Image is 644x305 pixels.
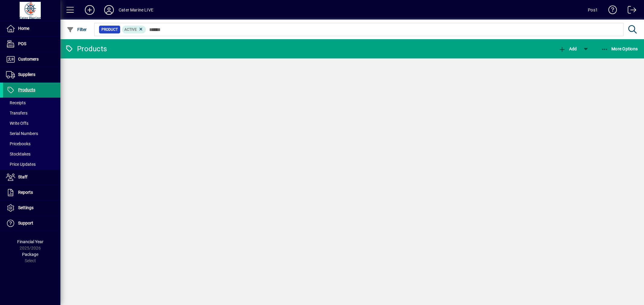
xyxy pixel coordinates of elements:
[3,170,60,185] a: Staff
[18,190,33,195] span: Reports
[3,159,60,169] a: Price Updates
[3,36,60,52] a: POS
[623,1,636,21] a: Logout
[65,44,107,54] div: Products
[3,200,60,215] a: Settings
[18,41,26,46] span: POS
[3,21,60,36] a: Home
[65,24,88,35] button: Filter
[3,149,60,159] a: Stocktakes
[18,26,29,31] span: Home
[3,216,60,231] a: Support
[3,98,60,108] a: Receipts
[3,52,60,67] a: Customers
[119,5,153,15] div: Cater Marine LIVE
[601,46,638,51] span: More Options
[67,27,87,32] span: Filter
[559,46,577,51] span: Add
[18,175,27,179] span: Staff
[18,221,33,225] span: Support
[22,252,38,257] span: Package
[6,141,30,146] span: Pricebooks
[18,87,35,92] span: Products
[18,205,34,210] span: Settings
[6,111,27,115] span: Transfers
[18,72,35,77] span: Suppliers
[6,121,28,126] span: Write Offs
[3,118,60,128] a: Write Offs
[6,152,30,156] span: Stocktakes
[600,43,639,54] button: More Options
[588,5,598,15] div: Pos1
[6,100,26,105] span: Receipts
[3,108,60,118] a: Transfers
[3,128,60,139] a: Serial Numbers
[99,5,119,15] button: Profile
[604,1,617,21] a: Knowledge Base
[557,43,578,54] button: Add
[17,239,43,244] span: Financial Year
[124,27,137,32] span: Active
[101,27,118,33] span: Product
[6,131,38,136] span: Serial Numbers
[3,139,60,149] a: Pricebooks
[18,57,39,61] span: Customers
[3,67,60,82] a: Suppliers
[6,162,36,167] span: Price Updates
[122,26,146,33] mat-chip: Activation Status: Active
[80,5,99,15] button: Add
[3,185,60,200] a: Reports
